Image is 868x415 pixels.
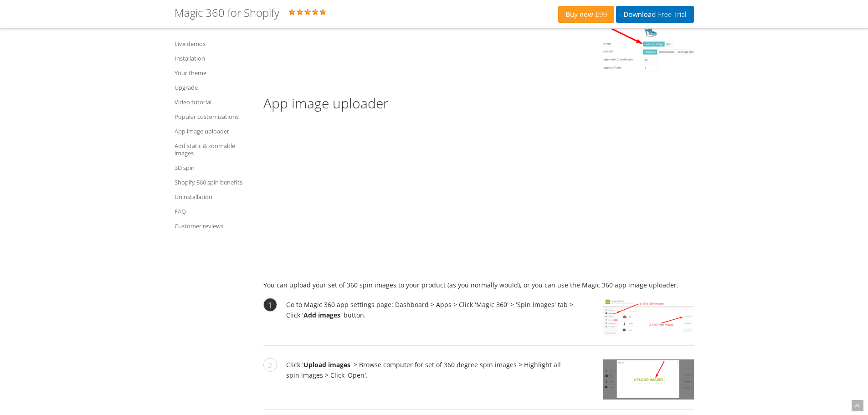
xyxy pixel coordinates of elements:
[589,299,694,336] a: Click add images to open Magic 360 app image uploader
[589,359,694,400] a: Upload 360 spin images
[303,360,350,369] strong: Upload images
[263,359,694,410] li: Click ' ' > Browse computer for set of 360 degree spin images > Highlight all spin images > Click...
[603,359,694,400] img: Upload 360 spin images
[263,96,694,111] h2: App image uploader
[175,7,279,19] h1: Magic 360 for Shopify
[175,7,559,21] div: Rating: 5.0 ( )
[603,299,694,336] img: Click add images to open Magic 360 app image uploader
[616,6,693,23] a: DownloadFree Trial
[263,299,694,346] li: Go to Magic 360 app settings page: Dashboard > Apps > Click 'Magic 360' > 'Spin images' tab > Cli...
[263,280,694,290] p: You can upload your set of 360 spin images to your product (as you normally would), or you can us...
[593,11,607,18] span: £99
[303,311,340,319] strong: Add images
[558,6,614,23] a: Buy now£99
[656,11,686,18] span: Free Trial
